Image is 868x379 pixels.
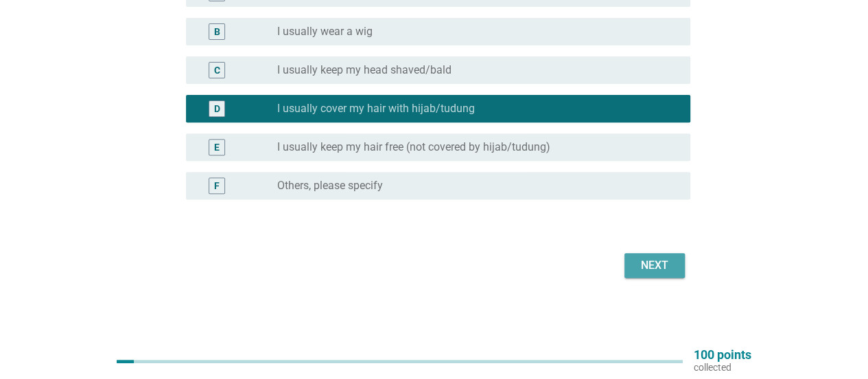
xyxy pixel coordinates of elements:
[694,361,751,373] p: collected
[214,102,220,116] div: D
[277,140,550,154] label: I usually keep my hair free (not covered by hijab/tudung)
[214,140,220,155] div: E
[277,179,383,193] label: Others, please specify
[624,253,685,278] button: Next
[277,25,373,39] label: I usually wear a wig
[277,102,475,116] label: I usually cover my hair with hijab/tudung
[694,349,751,361] p: 100 points
[214,25,220,39] div: B
[635,257,674,274] div: Next
[277,63,451,77] label: I usually keep my head shaved/bald
[214,179,220,193] div: F
[214,63,220,78] div: C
